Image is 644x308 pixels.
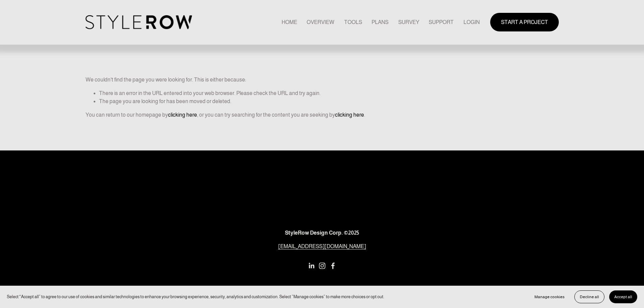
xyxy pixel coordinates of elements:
[99,97,559,105] li: The page you are looking for has been moved or deleted.
[580,294,599,299] span: Decline all
[335,112,364,118] a: clicking here
[99,89,559,97] li: There is an error in the URL entered into your web browser. Please check the URL and try again.
[429,18,454,26] span: SUPPORT
[609,290,637,303] button: Accept all
[614,294,632,299] span: Accept all
[319,262,326,269] a: Instagram
[529,290,570,303] button: Manage cookies
[534,294,565,299] span: Manage cookies
[372,18,388,27] a: PLANS
[330,262,336,269] a: Facebook
[282,18,297,27] a: HOME
[7,293,384,300] p: Select “Accept all” to agree to our use of cookies and similar technologies to enhance your brows...
[86,15,192,29] img: StyleRow
[308,262,315,269] a: LinkedIn
[463,18,480,27] a: LOGIN
[86,50,559,84] p: We couldn't find the page you were looking for. This is either because:
[398,18,419,27] a: SURVEY
[285,230,359,236] strong: StyleRow Design Corp. ©2025
[574,290,604,303] button: Decline all
[278,242,366,251] a: [EMAIL_ADDRESS][DOMAIN_NAME]
[429,18,454,27] a: folder dropdown
[344,18,362,27] a: TOOLS
[490,13,559,31] a: START A PROJECT
[307,18,334,27] a: OVERVIEW
[168,112,197,118] a: clicking here
[86,111,559,119] p: You can return to our homepage by , or you can try searching for the content you are seeking by .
